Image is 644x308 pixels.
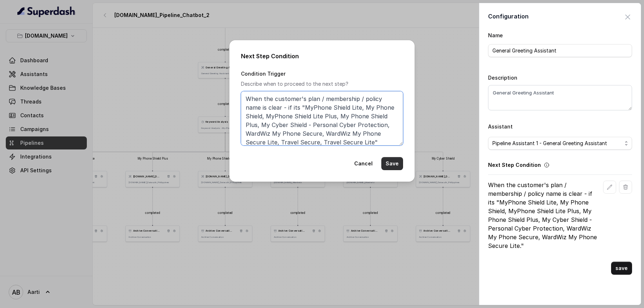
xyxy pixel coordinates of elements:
[241,80,403,88] p: Describe when to proceed to the next step?
[350,157,377,170] button: Cancel
[381,157,403,170] button: Save
[241,52,403,60] h2: Next Step Condition
[241,71,285,77] label: Condition Trigger
[241,91,403,145] textarea: When the customer's plan / membership / policy name is clear - if its "MyPhone Shield Lite, My Ph...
